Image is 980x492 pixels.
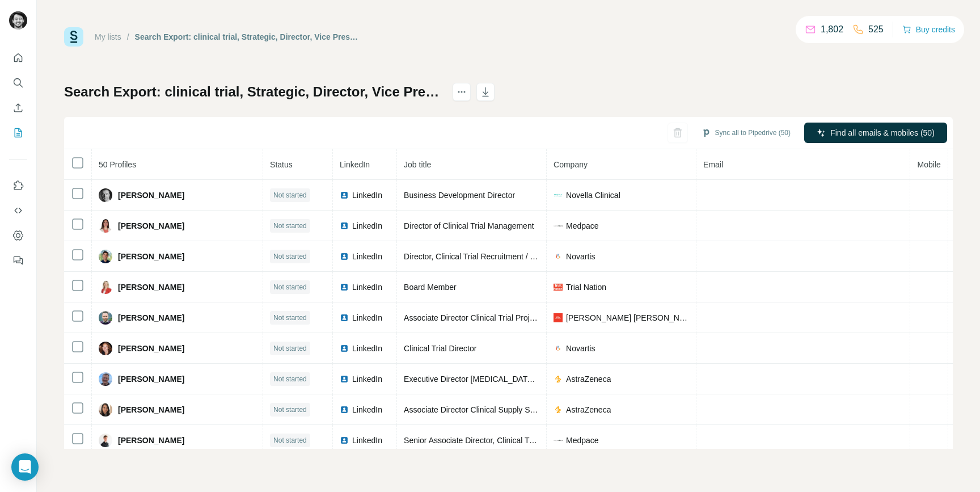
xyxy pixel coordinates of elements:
span: Not started [273,435,307,445]
span: Mobile [917,160,940,169]
img: Avatar [99,280,112,294]
span: Director of Clinical Trial Management [404,221,534,230]
button: My lists [9,123,27,143]
span: Associate Director Clinical Supply Study Lead [404,405,565,414]
img: LinkedIn logo [340,283,349,292]
button: Search [9,73,27,93]
button: Buy credits [902,22,955,37]
button: Use Surfe API [9,200,27,221]
span: Email [703,160,723,169]
span: [PERSON_NAME] [118,343,184,354]
img: LinkedIn logo [340,221,349,230]
span: Not started [273,405,307,415]
span: Director, Clinical Trial Recruitment / Operations / Inclusive Research [404,252,643,261]
span: Not started [273,221,307,231]
button: Use Surfe on LinkedIn [9,175,27,196]
span: [PERSON_NAME] [118,435,184,446]
img: Avatar [99,311,112,325]
img: LinkedIn logo [340,436,349,445]
span: Medpace [566,435,599,446]
img: company-logo [554,252,563,261]
img: Avatar [99,403,112,417]
img: company-logo [554,405,563,414]
span: [PERSON_NAME] [118,251,184,262]
img: LinkedIn logo [340,191,349,200]
a: My lists [95,32,121,41]
img: Avatar [99,434,112,447]
button: Find all emails & mobiles (50) [804,123,947,143]
span: LinkedIn [352,190,382,201]
img: LinkedIn logo [340,252,349,261]
img: Avatar [99,250,112,263]
span: Board Member [404,283,457,292]
li: / [127,31,129,43]
div: Search Export: clinical trial, Strategic, Director, Vice President, CXO, [GEOGRAPHIC_DATA], [GEOG... [135,31,360,43]
img: Avatar [99,188,112,202]
span: AstraZeneca [566,404,611,415]
span: Status [270,160,293,169]
span: Novella Clinical [566,190,620,201]
button: Sync all to Pipedrive (50) [694,124,799,141]
img: Avatar [99,372,112,386]
span: AstraZeneca [566,373,611,385]
span: Clinical Trial Director [404,344,476,353]
span: Not started [273,282,307,292]
div: Open Intercom Messenger [11,453,39,481]
span: Senior Associate Director, Clinical Trial Management [404,436,588,445]
img: Avatar [99,342,112,355]
p: 525 [868,23,884,36]
button: Quick start [9,48,27,68]
img: Avatar [99,219,112,233]
span: Not started [273,251,307,262]
span: Not started [273,313,307,323]
span: LinkedIn [352,343,382,354]
span: Not started [273,190,307,200]
img: company-logo [554,191,563,200]
img: company-logo [554,375,563,384]
span: LinkedIn [352,312,382,323]
button: actions [453,83,471,101]
span: LinkedIn [352,435,382,446]
span: [PERSON_NAME] [118,312,184,323]
span: Not started [273,374,307,384]
img: Avatar [9,11,27,30]
img: company-logo [554,221,563,230]
span: LinkedIn [352,404,382,415]
span: Find all emails & mobiles (50) [830,127,935,138]
span: Associate Director Clinical Trial Project Management [404,313,589,322]
span: LinkedIn [352,373,382,385]
img: LinkedIn logo [340,375,349,384]
span: Novartis [566,343,595,354]
p: 1,802 [821,23,843,36]
span: [PERSON_NAME] [118,281,184,293]
span: Executive Director [MEDICAL_DATA] Biomarker Development/Translational Medicine [404,375,703,384]
span: LinkedIn [340,160,370,169]
img: company-logo [554,283,563,292]
span: Company [554,160,588,169]
span: [PERSON_NAME] [118,373,184,385]
button: Dashboard [9,225,27,246]
span: Medpace [566,220,599,232]
img: company-logo [554,344,563,353]
button: Enrich CSV [9,98,27,118]
img: LinkedIn logo [340,405,349,414]
img: Surfe Logo [64,27,83,47]
span: [PERSON_NAME] [118,220,184,232]
span: Business Development Director [404,191,515,200]
span: Not started [273,343,307,354]
img: LinkedIn logo [340,344,349,353]
span: Job title [404,160,431,169]
span: LinkedIn [352,281,382,293]
h1: Search Export: clinical trial, Strategic, Director, Vice President, CXO, [GEOGRAPHIC_DATA], [GEOG... [64,83,442,101]
img: LinkedIn logo [340,313,349,322]
span: LinkedIn [352,220,382,232]
span: LinkedIn [352,251,382,262]
img: company-logo [554,436,563,445]
span: Novartis [566,251,595,262]
span: [PERSON_NAME] [PERSON_NAME] [566,312,689,323]
span: [PERSON_NAME] [118,404,184,415]
span: Trial Nation [566,281,606,293]
img: company-logo [554,313,563,322]
span: 50 Profiles [99,160,136,169]
span: [PERSON_NAME] [118,190,184,201]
